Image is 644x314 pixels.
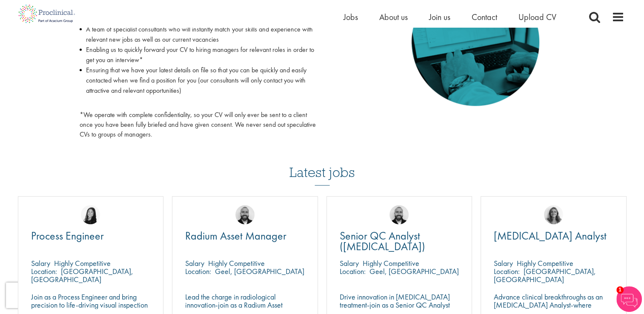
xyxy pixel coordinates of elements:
[80,110,316,140] p: *We operate with complete confidentiality, so your CV will only ever be sent to a client once you...
[185,258,204,268] span: Salary
[185,231,305,241] a: Radium Asset Manager
[215,266,304,276] p: Geel, [GEOGRAPHIC_DATA]
[340,228,425,254] span: Senior QC Analyst ([MEDICAL_DATA])
[185,266,211,276] span: Location:
[379,11,408,23] a: About us
[494,266,520,276] span: Location:
[31,258,50,268] span: Salary
[31,231,151,241] a: Process Engineer
[208,258,265,268] p: Highly Competitive
[616,286,642,312] img: Chatbot
[517,258,573,268] p: Highly Competitive
[343,11,358,23] a: Jobs
[54,258,111,268] p: Highly Competitive
[616,286,624,294] span: 1
[363,258,419,268] p: Highly Competitive
[6,283,115,308] iframe: reCAPTCHA
[340,266,366,276] span: Location:
[494,228,607,243] span: [MEDICAL_DATA] Analyst
[31,266,133,284] p: [GEOGRAPHIC_DATA], [GEOGRAPHIC_DATA]
[494,266,596,284] p: [GEOGRAPHIC_DATA], [GEOGRAPHIC_DATA]
[518,11,556,23] a: Upload CV
[80,45,316,65] li: Enabling us to quickly forward your CV to hiring managers for relevant roles in order to get you ...
[31,228,104,243] span: Process Engineer
[80,24,316,45] li: A team of specialist consultants who will instantly match your skills and experience with relevan...
[31,266,57,276] span: Location:
[389,205,409,224] img: Jordan Kiely
[494,258,513,268] span: Salary
[544,205,563,224] img: Jackie Cerchio
[494,231,613,241] a: [MEDICAL_DATA] Analyst
[235,205,255,224] img: Jordan Kiely
[340,231,459,252] a: Senior QC Analyst ([MEDICAL_DATA])
[429,11,450,23] a: Join us
[472,11,497,23] a: Contact
[185,228,286,243] span: Radium Asset Manager
[289,144,355,186] h3: Latest jobs
[80,65,316,106] li: Ensuring that we have your latest details on file so that you can be quickly and easily contacted...
[369,266,459,276] p: Geel, [GEOGRAPHIC_DATA]
[340,258,359,268] span: Salary
[81,205,100,224] img: Numhom Sudsok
